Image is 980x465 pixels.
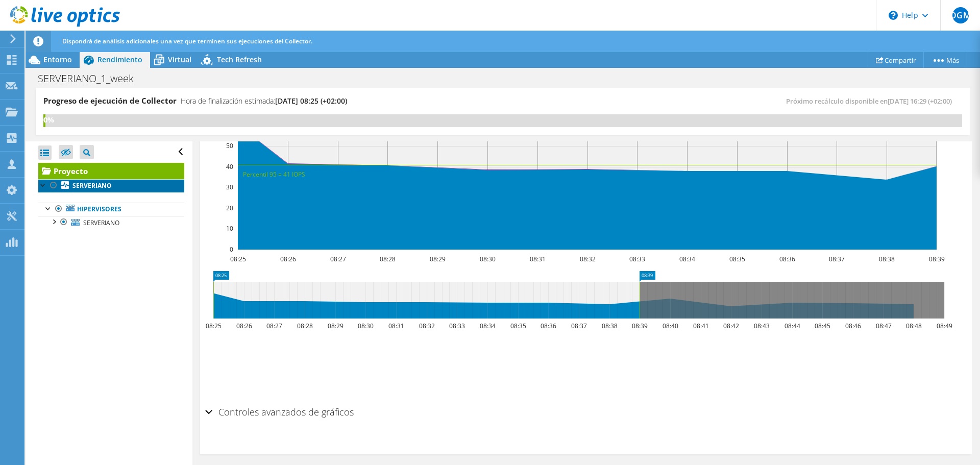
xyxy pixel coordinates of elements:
h1: SERVERIANO_1_week [33,73,150,84]
text: 08:25 [206,322,222,330]
text: 08:33 [629,255,645,263]
span: OGM [952,7,969,23]
text: 08:26 [280,255,296,263]
span: Dispondrá de análisis adicionales una vez que terminen sus ejecuciones del Collector. [62,37,312,45]
text: 08:29 [328,322,344,330]
text: 08:36 [541,322,556,330]
text: 08:29 [430,255,446,263]
span: [DATE] 16:29 (+02:00) [888,96,952,106]
text: 08:35 [729,255,745,263]
text: 08:35 [510,322,526,330]
text: 08:48 [906,322,922,330]
span: [DATE] 08:25 (+02:00) [275,96,347,106]
text: 10 [226,224,233,233]
a: Proyecto [38,163,184,179]
text: 08:26 [236,322,252,330]
div: 0% [43,114,45,126]
text: 08:27 [330,255,346,263]
text: 08:30 [480,255,496,263]
text: 08:39 [632,322,648,330]
text: 08:34 [480,322,496,330]
h4: Hora de finalización estimada: [181,95,347,107]
a: Compartir [868,52,924,68]
text: 08:36 [779,255,795,263]
text: 40 [226,162,233,171]
text: 08:42 [723,322,739,330]
text: 08:27 [266,322,282,330]
text: 08:37 [829,255,845,263]
text: 0 [230,245,233,254]
h2: Controles avanzados de gráficos [205,402,354,422]
text: 08:33 [449,322,465,330]
text: 50 [226,141,233,150]
text: 08:25 [230,255,246,263]
text: 08:34 [679,255,695,263]
text: 20 [226,204,233,212]
text: 08:39 [929,255,945,263]
text: 08:47 [876,322,892,330]
text: Percentil 95 = 41 IOPS [243,170,305,179]
text: 08:32 [580,255,596,263]
text: 08:46 [845,322,861,330]
svg: \n [889,11,898,20]
span: Próximo recálculo disponible en [786,96,957,106]
text: 08:28 [297,322,313,330]
b: SERVERIANO [72,181,112,190]
text: 08:38 [602,322,618,330]
text: 08:37 [571,322,587,330]
a: Hipervisores [38,203,184,216]
span: Tech Refresh [217,55,262,64]
span: Rendimiento [97,55,142,64]
text: 08:30 [358,322,374,330]
span: SERVERIANO [83,218,119,227]
span: Entorno [43,55,72,64]
text: 08:43 [754,322,770,330]
a: Más [923,52,967,68]
text: 08:31 [530,255,546,263]
text: 08:45 [815,322,830,330]
text: 08:32 [419,322,435,330]
text: 08:38 [879,255,895,263]
text: 08:31 [388,322,404,330]
text: 08:28 [380,255,396,263]
text: 08:40 [663,322,678,330]
text: 30 [226,183,233,191]
text: 08:41 [693,322,709,330]
a: SERVERIANO [38,216,184,229]
text: 08:49 [937,322,952,330]
span: Virtual [168,55,191,64]
a: SERVERIANO [38,179,184,192]
text: 08:44 [785,322,800,330]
